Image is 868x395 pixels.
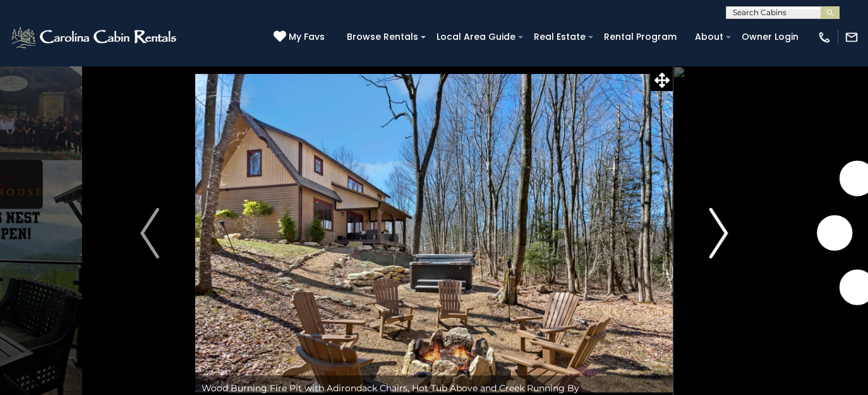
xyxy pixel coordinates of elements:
a: Browse Rentals [341,27,425,47]
a: Real Estate [527,27,592,47]
a: Rental Program [598,27,683,47]
span: My Favs [289,30,325,44]
a: My Favs [274,30,328,44]
a: Owner Login [735,27,805,47]
img: arrow [709,208,728,258]
img: arrow [140,208,159,258]
a: Local Area Guide [430,27,522,47]
img: phone-regular-white.png [817,30,831,44]
img: mail-regular-white.png [845,30,859,44]
img: White-1-2.png [9,25,180,50]
a: About [689,27,730,47]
